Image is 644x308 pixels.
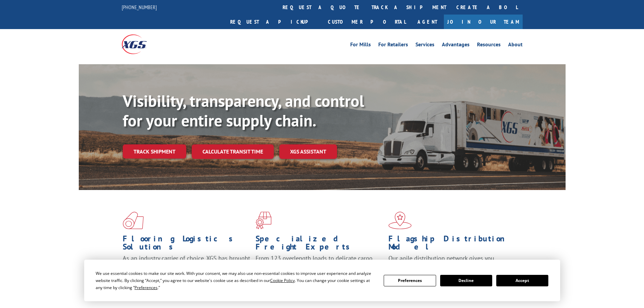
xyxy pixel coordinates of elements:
[350,42,371,49] a: For Mills
[508,42,523,49] a: About
[123,212,144,229] img: xgs-icon-total-supply-chain-intelligence-red
[384,275,436,286] button: Preferences
[440,275,492,286] button: Decline
[84,260,560,301] div: Cookie Consent Prompt
[192,144,274,159] a: Calculate transit time
[388,254,513,270] span: Our agile distribution network gives you nationwide inventory management on demand.
[123,235,251,254] h1: Flooring Logistics Solutions
[415,42,434,49] a: Services
[123,144,186,159] a: Track shipment
[256,235,383,254] h1: Specialized Freight Experts
[496,275,548,286] button: Accept
[270,278,295,283] span: Cookie Policy
[256,254,383,284] p: From 123 overlength loads to delicate cargo, our experienced staff knows the best way to move you...
[323,15,411,29] a: Customer Portal
[279,144,337,159] a: XGS ASSISTANT
[388,212,412,229] img: xgs-icon-flagship-distribution-model-red
[388,235,516,254] h1: Flagship Distribution Model
[122,4,157,10] a: [PHONE_NUMBER]
[123,90,364,131] b: Visibility, transparency, and control for your entire supply chain.
[135,285,158,290] span: Preferences
[378,42,408,49] a: For Retailers
[444,15,523,29] a: Join Our Team
[411,15,444,29] a: Agent
[96,270,376,291] div: We use essential cookies to make our site work. With your consent, we may also use non-essential ...
[123,254,250,278] span: As an industry carrier of choice, XGS has brought innovation and dedication to flooring logistics...
[225,15,323,29] a: Request a pickup
[256,212,271,229] img: xgs-icon-focused-on-flooring-red
[442,42,470,49] a: Advantages
[477,42,501,49] a: Resources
